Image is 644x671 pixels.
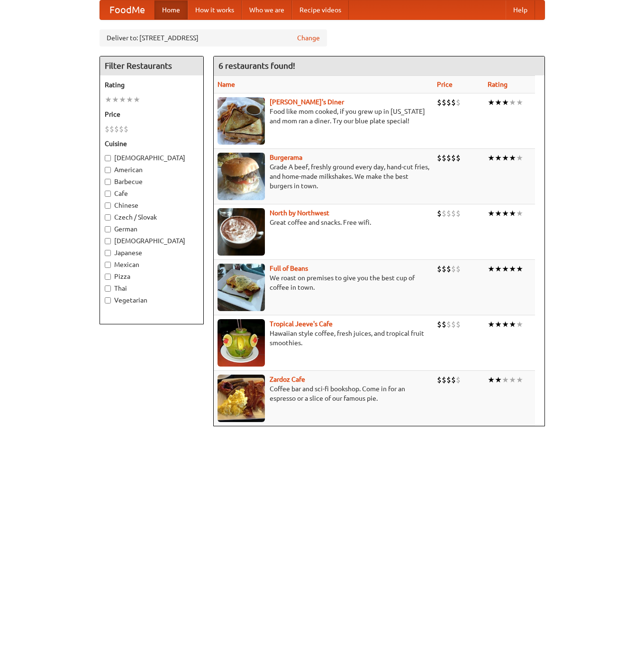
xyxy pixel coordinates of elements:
[105,226,111,232] input: German
[451,264,456,274] li: $
[218,81,235,88] a: Name
[218,162,429,191] p: Grade A beef, freshly ground every day, hand-cut fries, and home-made milkshakes. We make the bes...
[446,375,451,385] li: $
[218,61,295,70] ng-pluralize: 6 restaurants found!
[451,97,456,108] li: $
[488,264,495,274] li: ★
[105,297,111,303] input: Vegetarian
[446,153,451,163] li: $
[270,376,305,383] a: Zardoz Cafe
[105,248,199,257] label: Japanese
[516,264,523,274] li: ★
[105,212,199,222] label: Czech / Slovak
[442,375,446,385] li: $
[270,154,302,161] a: Burgerama
[442,153,446,163] li: $
[218,329,429,348] p: Hawaiian style coffee, fresh juices, and tropical fruit smoothies.
[242,0,292,19] a: Who we are
[451,208,456,219] li: $
[105,177,199,186] label: Barbecue
[270,98,344,106] a: [PERSON_NAME]'s Diner
[105,250,111,256] input: Japanese
[488,375,495,385] li: ★
[437,81,453,88] a: Price
[502,208,509,219] li: ★
[446,319,451,330] li: $
[502,264,509,274] li: ★
[509,264,516,274] li: ★
[105,80,199,90] h5: Rating
[456,375,461,385] li: $
[105,285,111,292] input: Thai
[105,94,112,105] li: ★
[218,208,265,256] img: north.jpg
[488,153,495,163] li: ★
[502,97,509,108] li: ★
[105,189,199,198] label: Cafe
[188,0,242,19] a: How it works
[270,320,333,328] b: Tropical Jeeve's Cafe
[456,208,461,219] li: $
[437,97,442,108] li: $
[105,139,199,148] h5: Cuisine
[516,153,523,163] li: ★
[133,94,140,105] li: ★
[456,319,461,330] li: $
[105,262,111,268] input: Mexican
[114,124,119,134] li: $
[509,375,516,385] li: ★
[105,155,111,161] input: [DEMOGRAPHIC_DATA]
[218,319,265,367] img: jeeves.jpg
[270,265,308,272] a: Full of Beans
[495,97,502,108] li: ★
[451,319,456,330] li: $
[446,264,451,274] li: $
[105,224,199,234] label: German
[105,167,111,173] input: American
[488,208,495,219] li: ★
[437,153,442,163] li: $
[502,153,509,163] li: ★
[100,29,327,46] div: Deliver to: [STREET_ADDRESS]
[112,94,119,105] li: ★
[105,274,111,280] input: Pizza
[218,153,265,200] img: burgerama.jpg
[509,208,516,219] li: ★
[218,375,265,422] img: zardoz.jpg
[506,0,535,19] a: Help
[105,238,111,244] input: [DEMOGRAPHIC_DATA]
[105,110,199,119] h5: Price
[442,208,446,219] li: $
[509,97,516,108] li: ★
[451,375,456,385] li: $
[495,375,502,385] li: ★
[495,264,502,274] li: ★
[456,97,461,108] li: $
[119,94,126,105] li: ★
[488,319,495,330] li: ★
[516,208,523,219] li: ★
[218,264,265,311] img: beans.jpg
[119,124,124,134] li: $
[437,319,442,330] li: $
[100,56,203,75] h4: Filter Restaurants
[105,153,199,163] label: [DEMOGRAPHIC_DATA]
[105,202,111,209] input: Chinese
[495,319,502,330] li: ★
[270,209,329,217] b: North by Northwest
[442,97,446,108] li: $
[437,264,442,274] li: $
[124,124,128,134] li: $
[218,384,429,403] p: Coffee bar and sci-fi bookshop. Come in for an espresso or a slice of our famous pie.
[495,153,502,163] li: ★
[297,33,320,43] a: Change
[442,319,446,330] li: $
[437,208,442,219] li: $
[509,319,516,330] li: ★
[218,218,429,227] p: Great coffee and snacks. Free wifi.
[105,124,109,134] li: $
[502,375,509,385] li: ★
